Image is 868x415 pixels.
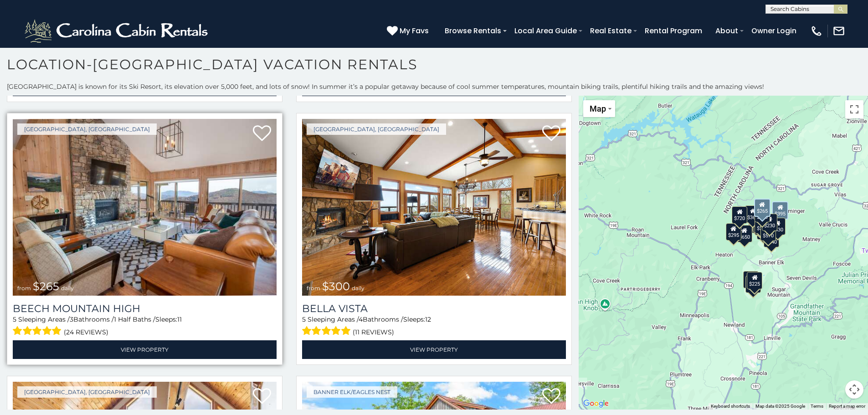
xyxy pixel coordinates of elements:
[755,205,770,222] div: $390
[13,315,277,338] div: Sleeping Areas / Bathrooms / Sleeps:
[737,225,752,242] div: $650
[302,315,566,338] div: Sleeping Areas / Bathrooms / Sleeps:
[13,119,277,296] img: Beech Mountain High
[542,124,560,143] a: Add to favorites
[772,201,789,220] div: $395
[581,398,611,410] img: Google
[640,23,707,39] a: Rental Program
[832,25,845,37] img: mail-regular-white.png
[177,315,182,323] span: 11
[13,340,277,359] a: View Property
[745,275,761,292] div: $355
[70,315,73,323] span: 3
[17,285,31,292] span: from
[811,404,823,409] a: Terms (opens in new tab)
[17,123,157,135] a: [GEOGRAPHIC_DATA], [GEOGRAPHIC_DATA]
[352,285,365,292] span: daily
[353,326,394,338] span: (11 reviews)
[425,315,431,323] span: 12
[322,280,350,293] span: $300
[845,380,863,399] button: Map camera controls
[307,285,320,292] span: from
[13,119,277,296] a: Beech Mountain High from $265 daily
[764,230,779,247] div: $240
[754,199,770,217] div: $265
[711,23,743,39] a: About
[13,315,16,323] span: 5
[302,315,306,323] span: 5
[755,216,770,234] div: $350
[586,23,636,39] a: Real Estate
[760,223,776,241] div: $570
[745,205,761,223] div: $360
[400,25,429,36] span: My Favs
[845,100,863,118] button: Toggle fullscreen view
[829,404,865,409] a: Report a map error
[583,100,615,117] button: Change map style
[64,326,108,338] span: (24 reviews)
[307,123,446,135] a: [GEOGRAPHIC_DATA], [GEOGRAPHIC_DATA]
[359,315,363,323] span: 4
[747,272,763,289] div: $225
[302,119,566,296] img: Bella Vista
[747,23,801,39] a: Owner Login
[542,387,560,406] a: Add to favorites
[302,119,566,296] a: Bella Vista from $300 daily
[61,285,74,292] span: daily
[510,23,581,39] a: Local Area Guide
[13,302,277,315] a: Beech Mountain High
[755,404,805,409] span: Map data ©2025 Google
[762,214,777,231] div: $230
[581,398,611,410] a: Open this area in Google Maps (opens a new window)
[754,215,769,233] div: $535
[33,280,59,293] span: $265
[23,17,212,45] img: White-1-2.png
[17,386,157,398] a: [GEOGRAPHIC_DATA], [GEOGRAPHIC_DATA]
[810,25,823,37] img: phone-regular-white.png
[440,23,506,39] a: Browse Rentals
[302,302,566,315] a: Bella Vista
[711,403,750,410] button: Keyboard shortcuts
[302,340,566,359] a: View Property
[253,387,271,406] a: Add to favorites
[726,223,741,240] div: $295
[744,271,759,288] div: $240
[387,25,431,37] a: My Favs
[253,124,271,143] a: Add to favorites
[732,206,748,223] div: $720
[307,386,397,398] a: Banner Elk/Eagles Nest
[770,217,786,235] div: $430
[114,315,155,323] span: 1 Half Baths /
[590,104,606,113] span: Map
